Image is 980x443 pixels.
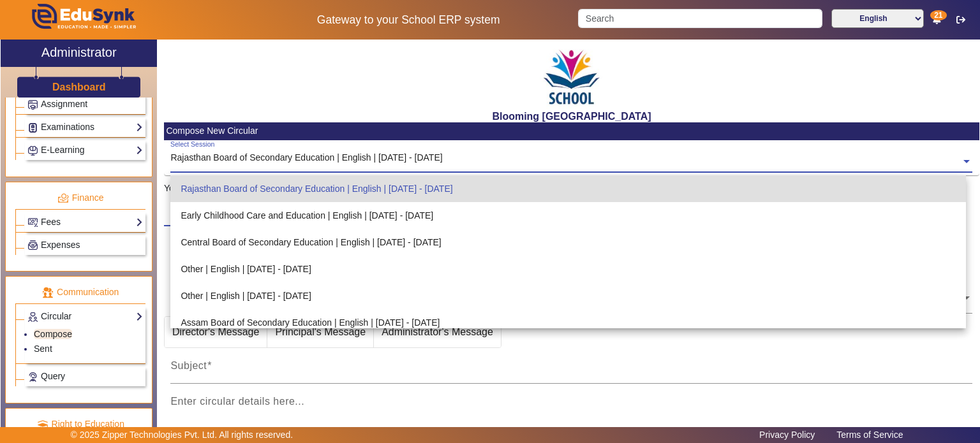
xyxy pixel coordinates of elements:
[52,81,106,93] h3: Dashboard
[28,372,38,382] img: Support-tickets.png
[170,229,966,256] div: Central Board of Secondary Education | English | [DATE] - [DATE]
[15,286,145,299] p: Communication
[170,202,966,229] div: Early Childhood Care and Education | English | [DATE] - [DATE]
[28,100,38,110] img: Assignments.png
[42,287,54,298] img: communication.png
[27,369,143,384] a: Query
[170,309,966,336] div: Assam Board of Secondary Education | English | [DATE] - [DATE]
[164,110,979,122] h2: Blooming [GEOGRAPHIC_DATA]
[170,175,966,202] div: Rajasthan Board of Secondary Education | English | [DATE] - [DATE]
[170,140,214,150] div: Select Session
[930,10,946,20] span: 21
[57,192,69,204] img: finance.png
[170,151,442,164] div: Rajasthan Board of Secondary Education | English | [DATE] - [DATE]
[41,45,117,60] h2: Administrator
[71,428,293,442] p: © 2025 Zipper Technologies Pvt. Ltd. All rights reserved.
[540,43,604,110] img: 3e5c6726-73d6-4ac3-b917-621554bbe9c3
[41,99,87,109] span: Assignment
[34,329,72,339] a: Compose
[170,256,966,282] div: Other | English | [DATE] - [DATE]
[267,317,373,347] span: Principal's Message
[170,360,207,371] mat-label: Subject
[1,40,157,67] a: Administrator
[37,419,48,430] img: rte.png
[170,363,972,379] input: Subject
[15,418,145,431] p: Right to Education
[170,282,966,309] div: Other | English | [DATE] - [DATE]
[28,240,38,250] img: Payroll.png
[27,97,143,112] a: Assignment
[52,80,107,94] a: Dashboard
[830,426,909,443] a: Terms of Service
[41,371,65,381] span: Query
[27,238,143,252] a: Expenses
[170,396,304,407] mat-label: Enter circular details here...
[41,240,80,250] span: Expenses
[374,317,501,347] span: Administrator's Message
[252,13,565,27] h5: Gateway to your School ERP system
[170,175,966,328] ng-dropdown-panel: Options List
[753,426,821,443] a: Privacy Policy
[164,182,979,195] div: You can select your recipients and send circular to them. You may select one or more teachers or ...
[165,317,267,347] span: Director's Message
[15,191,145,205] p: Finance
[578,9,822,28] input: Search
[34,344,52,354] a: Sent
[164,122,979,140] mat-card-header: Compose New Circular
